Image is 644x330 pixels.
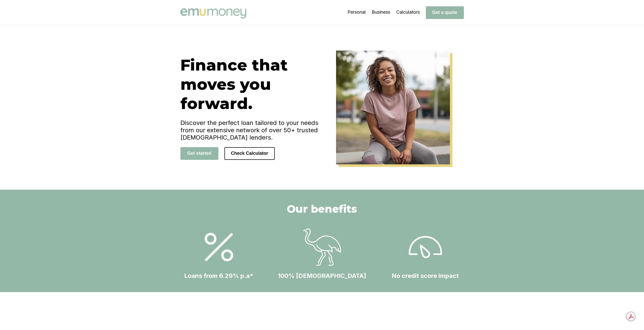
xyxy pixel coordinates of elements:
[426,10,464,15] a: Get a quote
[180,147,218,160] button: Get started
[200,228,238,266] img: Loans from 6.29% p.a*
[392,272,459,279] h4: No credit score impact
[184,272,253,279] h4: Loans from 6.29% p.a*
[180,8,246,18] img: Emu Money logo
[303,228,341,266] img: Loans from 6.29% p.a*
[406,228,444,266] img: Loans from 6.29% p.a*
[180,55,322,113] h1: Finance that moves you forward.
[180,119,322,141] h4: Discover the perfect loan tailored to your needs from our extensive network of over 50+ trusted [...
[224,147,275,160] button: Check Calculator
[180,150,218,156] a: Get started
[336,51,450,164] img: Emu Money Home
[426,6,464,19] button: Get a quote
[278,272,366,279] h4: 100% [DEMOGRAPHIC_DATA]
[287,202,357,215] h2: Our benefits
[224,150,275,156] a: Check Calculator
